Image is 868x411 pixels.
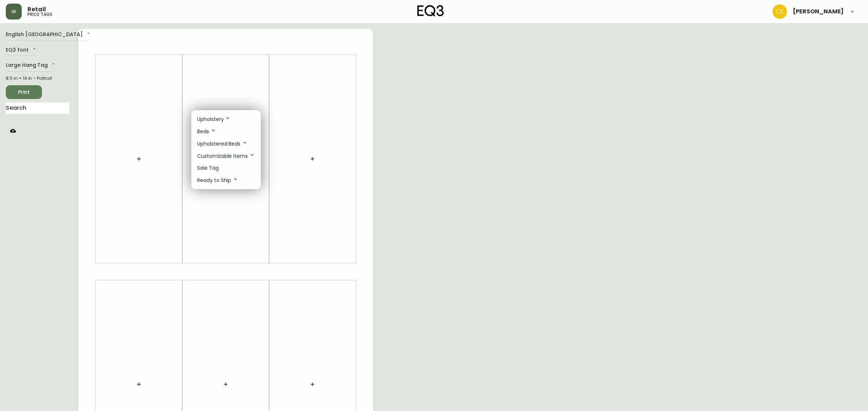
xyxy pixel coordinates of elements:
p: Customizable items [197,152,255,160]
p: Upholstered Beds [197,140,248,148]
p: Upholstery [197,115,231,123]
p: Ready to Ship [197,176,238,184]
p: Beds [197,127,216,135]
p: Sale Tag [197,164,219,172]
